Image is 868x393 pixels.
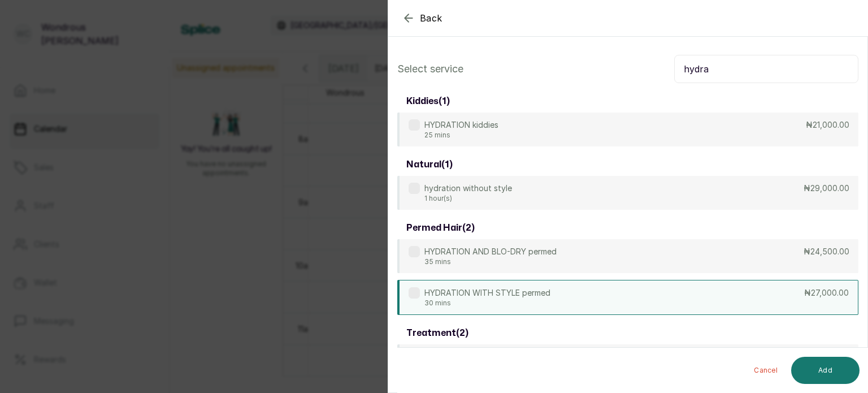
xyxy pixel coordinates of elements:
[804,246,849,257] p: ₦24,500.00
[424,183,512,194] p: hydration without style
[406,158,453,171] h3: natural ( 1 )
[424,299,550,308] p: 30 mins
[406,221,475,235] h3: permed hair ( 2 )
[791,357,860,384] button: Add
[424,131,498,140] p: 25 mins
[424,257,557,266] p: 35 mins
[424,287,550,299] p: HYDRATION WITH STYLE permed
[804,287,849,299] p: ₦27,000.00
[406,94,450,108] h3: kiddies ( 1 )
[804,183,849,194] p: ₦29,000.00
[745,357,787,384] button: Cancel
[424,194,512,203] p: 1 hour(s)
[402,11,442,25] button: Back
[424,119,498,131] p: HYDRATION kiddies
[674,55,858,83] input: Search.
[806,119,849,131] p: ₦21,000.00
[424,246,557,257] p: HYDRATION AND BLO-DRY permed
[406,326,468,340] h3: treatment ( 2 )
[397,61,463,77] p: Select service
[420,11,442,25] span: Back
